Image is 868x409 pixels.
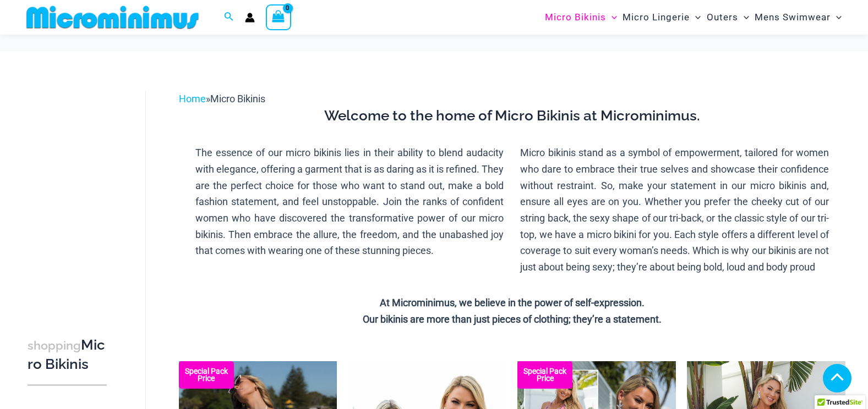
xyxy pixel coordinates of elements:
[195,145,504,259] p: The essence of our micro bikinis lies in their ability to blend audacity with elegance, offering ...
[690,3,701,31] span: Menu Toggle
[224,10,234,24] a: Search icon link
[704,3,752,31] a: OutersMenu ToggleMenu Toggle
[187,107,837,125] h3: Welcome to the home of Micro Bikinis at Microminimus.
[738,3,749,31] span: Menu Toggle
[28,339,81,352] span: shopping
[541,2,846,33] nav: Site Navigation
[620,3,703,31] a: Micro LingerieMenu ToggleMenu Toggle
[752,3,844,31] a: Mens SwimwearMenu ToggleMenu Toggle
[623,3,690,31] span: Micro Lingerie
[831,3,842,31] span: Menu Toggle
[245,13,255,23] a: Account icon link
[179,368,234,382] b: Special Pack Price
[266,4,291,30] a: View Shopping Cart, empty
[179,93,206,104] a: Home
[210,93,265,104] span: Micro Bikinis
[755,3,831,31] span: Mens Swimwear
[28,336,107,374] h3: Micro Bikinis
[380,297,645,308] strong: At Microminimus, we believe in the power of self-expression.
[606,3,617,31] span: Menu Toggle
[542,3,620,31] a: Micro BikinisMenu ToggleMenu Toggle
[363,313,662,325] strong: Our bikinis are more than just pieces of clothing; they’re a statement.
[28,82,127,302] iframe: TrustedSite Certified
[517,368,572,382] b: Special Pack Price
[22,5,203,30] img: MM SHOP LOGO FLAT
[545,3,606,31] span: Micro Bikinis
[707,3,738,31] span: Outers
[179,93,265,104] span: »
[520,145,829,275] p: Micro bikinis stand as a symbol of empowerment, tailored for women who dare to embrace their true...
